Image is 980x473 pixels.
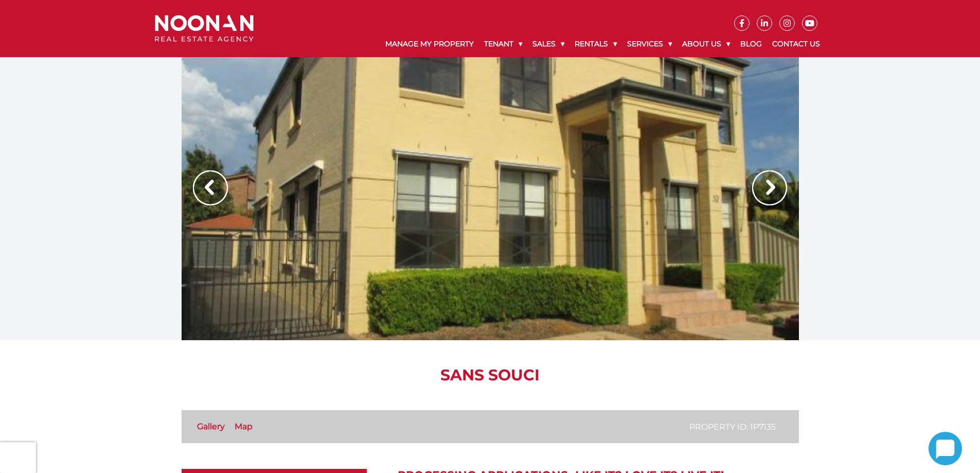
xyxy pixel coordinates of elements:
a: Manage My Property [380,31,479,57]
img: Noonan Real Estate Agency [155,15,254,42]
a: Services [622,31,677,57]
a: Tenant [479,31,527,57]
a: Blog [735,31,767,57]
img: Arrow slider [752,170,787,205]
a: Sales [527,31,569,57]
p: Property ID: 1P7135 [689,421,776,433]
a: Rentals [569,31,622,57]
h1: SANS SOUCI [182,366,799,384]
img: Arrow slider [193,170,228,205]
a: Gallery [197,422,225,431]
a: About Us [677,31,735,57]
a: Contact Us [767,31,825,57]
a: Map [235,422,253,431]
